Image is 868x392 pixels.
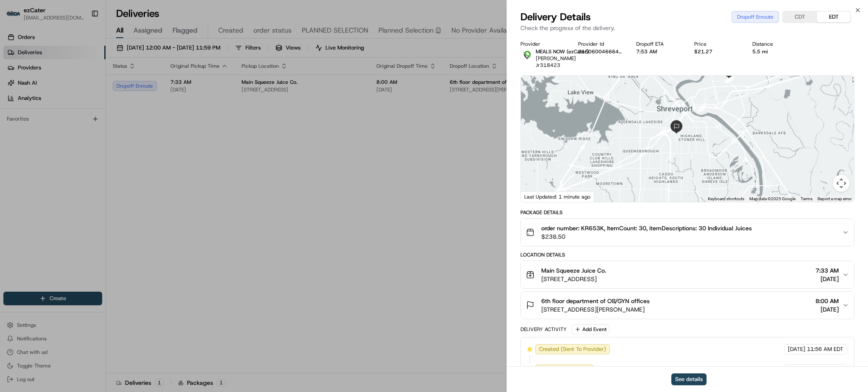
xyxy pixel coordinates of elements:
[521,261,854,288] button: Main Squeeze Juice Co.[STREET_ADDRESS]7:33 AM[DATE]
[29,81,139,89] div: Start new chat
[144,83,154,94] button: Start new chat
[752,41,797,47] div: Distance
[17,123,65,131] span: Knowledge Base
[520,24,854,32] p: Check the progress of the delivery.
[801,196,812,201] a: Terms
[815,305,839,314] span: [DATE]
[8,124,15,130] div: 📗
[523,191,551,202] a: Open this area in Google Maps (opens a new window)
[815,275,839,283] span: [DATE]
[536,55,576,69] span: [PERSON_NAME] Jr318423
[84,144,103,150] span: Pylon
[578,48,623,55] button: 3150600466644996
[520,326,567,333] div: Delivery Activity
[752,48,797,55] div: 5.5 mi
[541,232,752,241] span: $238.50
[578,41,623,47] div: Provider Id
[818,196,851,201] a: Report a map error
[671,373,707,385] button: See details
[8,8,25,25] img: Nash
[815,297,839,305] span: 8:00 AM
[8,81,24,96] img: 1736555255976-a54dd68f-1ca7-489b-9aae-adbdc363a1c4
[541,305,650,314] span: [STREET_ADDRESS][PERSON_NAME]
[5,119,68,135] a: 📗Knowledge Base
[749,196,796,201] span: Map data ©2025 Google
[520,10,591,24] span: Delivery Details
[539,345,606,353] span: Created (Sent To Provider)
[541,297,650,305] span: 6th floor department of OB/GYN offices
[68,119,139,135] a: 💻API Documentation
[788,366,805,373] span: [DATE]
[783,11,817,22] button: CDT
[8,34,154,47] p: Welcome 👋
[60,143,103,150] a: Powered byPylon
[694,41,739,47] div: Price
[833,175,850,192] button: Map camera controls
[29,89,107,96] div: We're available if you need us!
[807,366,843,373] span: 11:56 AM EDT
[521,191,594,202] div: Last Updated: 1 minute ago
[572,324,609,334] button: Add Event
[520,48,534,62] img: melas_now_logo.png
[22,55,140,63] input: Clear
[694,48,739,55] div: $21.27
[724,74,734,83] div: 5
[696,103,706,112] div: 2
[636,48,681,55] div: 7:53 AM
[539,366,590,373] span: Not Assigned Driver
[815,266,839,275] span: 7:33 AM
[520,251,854,258] div: Location Details
[708,196,744,202] button: Keyboard shortcuts
[541,266,606,275] span: Main Squeeze Juice Co.
[523,191,551,202] img: Google
[541,275,606,283] span: [STREET_ADDRESS]
[521,292,854,319] button: 6th floor department of OB/GYN offices[STREET_ADDRESS][PERSON_NAME]8:00 AM[DATE]
[817,11,851,22] button: EDT
[520,41,565,47] div: Provider
[636,41,681,47] div: Dropoff ETA
[520,209,854,216] div: Package Details
[80,123,136,131] span: API Documentation
[536,48,589,55] span: MEALS NOW (ezCater)
[541,224,752,232] span: order number: KR653K, ItemCount: 30, itemDescriptions: 30 Individual Juices
[72,124,78,130] div: 💻
[788,345,805,353] span: [DATE]
[521,219,854,246] button: order number: KR653K, ItemCount: 30, itemDescriptions: 30 Individual Juices$238.50
[807,345,843,353] span: 11:56 AM EDT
